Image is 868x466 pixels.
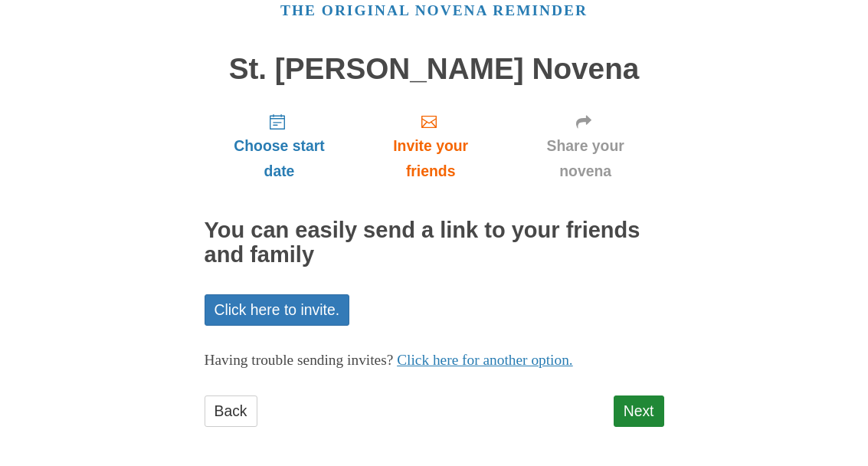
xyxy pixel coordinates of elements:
[205,54,664,87] h1: St. [PERSON_NAME] Novena
[205,101,355,192] a: Choose start date
[614,396,664,428] a: Next
[522,134,649,185] span: Share your novena
[397,353,573,369] a: Click here for another option.
[507,101,664,192] a: Share your novena
[205,353,394,369] span: Having trouble sending invites?
[280,3,588,19] a: The original novena reminder
[220,134,339,185] span: Choose start date
[205,396,257,428] a: Back
[205,295,350,327] a: Click here to invite.
[205,219,664,268] h2: You can easily send a link to your friends and family
[354,101,506,192] a: Invite your friends
[369,134,491,185] span: Invite your friends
